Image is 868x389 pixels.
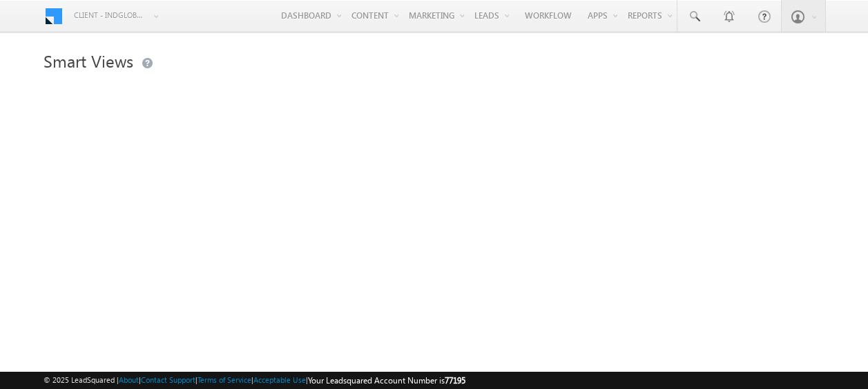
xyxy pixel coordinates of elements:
[44,50,133,72] span: Smart Views
[445,375,465,386] span: 77195
[44,374,465,387] span: © 2025 LeadSquared | | | | |
[253,375,306,384] a: Acceptable Use
[74,8,146,22] span: Client - indglobal2 (77195)
[308,375,465,386] span: Your Leadsquared Account Number is
[119,375,139,384] a: About
[197,375,251,384] a: Terms of Service
[141,375,195,384] a: Contact Support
